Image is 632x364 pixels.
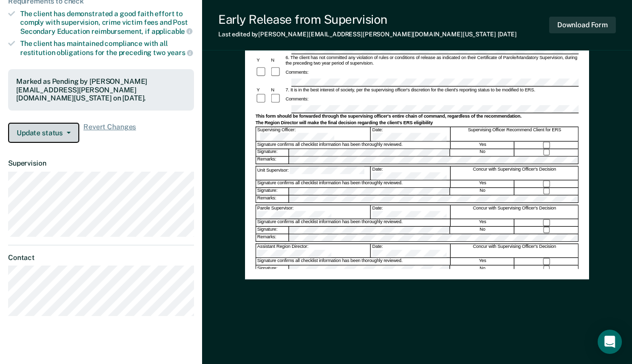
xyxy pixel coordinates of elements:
[284,70,310,75] div: Comments:
[451,244,579,257] div: Concur with Supervising Officer's Decision
[256,266,289,273] div: Signature:
[549,17,616,33] button: Download Form
[20,39,194,57] div: The client has maintained compliance with all restitution obligations for the preceding two
[451,266,515,273] div: No
[256,258,451,265] div: Signature confirms all checklist information has been thoroughly reviewed.
[8,123,79,143] button: Update status
[256,114,579,120] div: This form should be forwarded through the supervising officer's entire chain of command, regardle...
[371,244,451,257] div: Date:
[256,244,371,257] div: Assistant Region Director:
[451,142,515,148] div: Yes
[451,205,579,219] div: Concur with Supervising Officer's Decision
[284,96,310,102] div: Comments:
[218,31,517,38] div: Last edited by [PERSON_NAME][EMAIL_ADDRESS][PERSON_NAME][DOMAIN_NAME][US_STATE]
[16,77,186,102] div: Marked as Pending by [PERSON_NAME][EMAIL_ADDRESS][PERSON_NAME][DOMAIN_NAME][US_STATE] on [DATE].
[83,123,136,143] span: Revert Changes
[8,253,194,262] dt: Contact
[256,121,579,126] div: The Region Director will make the final decision regarding the client's ERS eligibility
[256,234,289,241] div: Remarks:
[256,188,289,195] div: Signature:
[284,55,578,67] div: 6. The client has not committed any violation of rules or conditions of release as indicated on t...
[371,166,451,180] div: Date:
[256,181,451,187] div: Signature confirms all checklist information has been thoroughly reviewed.
[451,181,515,187] div: Yes
[218,12,517,27] div: Early Release from Supervision
[270,87,284,93] div: N
[451,227,515,234] div: No
[256,166,371,180] div: Unit Supervisor:
[451,166,579,180] div: Concur with Supervising Officer's Decision
[284,87,578,93] div: 7. It is in the best interest of society, per the supervising officer's discretion for the client...
[371,205,451,219] div: Date:
[256,157,289,164] div: Remarks:
[451,128,579,141] div: Supervising Officer Recommend Client for ERS
[152,27,192,35] span: applicable
[451,188,515,195] div: No
[256,128,371,141] div: Supervising Officer:
[270,58,284,64] div: N
[256,87,270,93] div: Y
[256,227,289,234] div: Signature:
[451,149,515,156] div: No
[451,220,515,226] div: Yes
[451,258,515,265] div: Yes
[167,48,193,57] span: years
[256,149,289,156] div: Signature:
[20,10,194,35] div: The client has demonstrated a good faith effort to comply with supervision, crime victim fees and...
[598,330,622,354] div: Open Intercom Messenger
[256,195,289,202] div: Remarks:
[8,159,194,168] dt: Supervision
[256,142,451,148] div: Signature confirms all checklist information has been thoroughly reviewed.
[256,205,371,219] div: Parole Supervisor:
[498,31,517,38] span: [DATE]
[256,58,270,64] div: Y
[371,128,451,141] div: Date:
[256,220,451,226] div: Signature confirms all checklist information has been thoroughly reviewed.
